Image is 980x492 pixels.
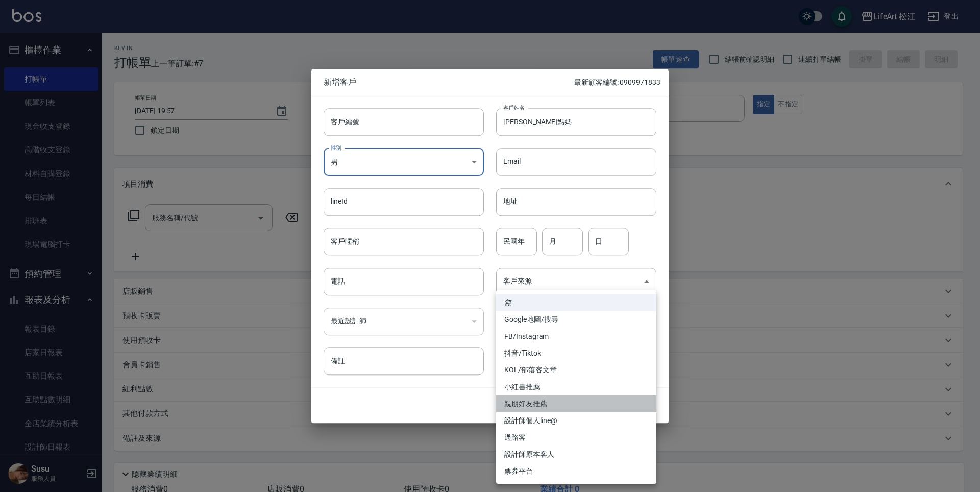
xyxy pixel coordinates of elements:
[496,412,656,429] li: 設計師個人line@
[496,463,656,480] li: 票券平台
[496,446,656,463] li: 設計師原本客人
[496,395,656,412] li: 親朋好友推薦
[496,362,656,379] li: KOL/部落客文章
[496,429,656,446] li: 過路客
[496,379,656,395] li: 小紅書推薦
[496,328,656,345] li: FB/Instagram
[496,345,656,362] li: 抖音/Tiktok
[496,311,656,328] li: Google地圖/搜尋
[504,297,511,308] em: 無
